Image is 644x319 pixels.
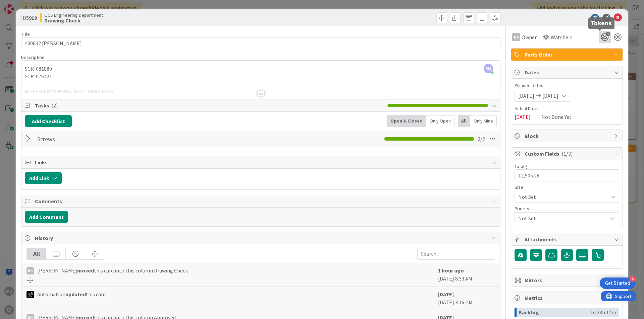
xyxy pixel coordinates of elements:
span: 1 [606,32,610,36]
div: Only Open [426,115,454,127]
b: Drawing Check [44,18,103,23]
span: Owner [522,33,537,41]
span: Metrics [525,294,610,302]
span: MJ [484,64,493,73]
input: Search... [417,248,495,260]
button: Add Comment [25,211,68,223]
span: Automation this card [37,290,106,298]
div: [DATE] 8:33 AM [438,266,495,283]
b: moved [77,267,94,274]
button: Add Checklist [25,115,72,127]
span: History [35,234,488,242]
span: Watchers [551,33,573,41]
span: Links [35,158,488,166]
span: Not Set [518,192,604,202]
span: ID [21,14,37,22]
div: Size [515,185,619,189]
div: Open & Closed [387,115,426,127]
p: SCR-081880 [25,65,497,73]
span: Not Set [518,214,604,223]
div: All [27,248,46,259]
span: [PERSON_NAME] this card into this column Drawing Check [37,266,188,274]
div: Only Mine [470,115,497,127]
h5: Tokens [591,20,612,26]
label: Title [21,31,30,37]
span: Comments [35,197,488,205]
b: [DATE] [438,291,454,298]
input: type card name here... [21,37,500,49]
b: 1 hour ago [438,267,464,274]
span: ( 1/3 ) [561,150,573,157]
span: [DATE] [542,92,558,100]
span: Not Done Yet [541,113,572,121]
span: 2 / 2 [478,135,485,143]
span: Description [21,54,44,60]
span: Custom Fields [525,150,610,158]
div: NC [512,33,520,41]
div: Priority [515,206,619,211]
span: Mirrors [525,276,610,284]
span: [DATE] [515,113,531,121]
span: Tasks [35,101,384,109]
span: Attachments [525,235,610,243]
span: Planned Dates [515,82,619,89]
button: Add Link [25,172,62,184]
div: Backlog [519,308,590,317]
span: ( 2 ) [51,102,58,109]
div: 1d 23h 17m [590,308,616,317]
div: Get Started [605,280,630,287]
div: [DATE] 3:16 PM [438,290,495,306]
b: 5919 [26,14,37,21]
div: All [458,115,470,127]
span: Parts Order [525,51,610,59]
span: [DATE] [518,92,534,100]
div: uh [26,267,34,274]
p: SCR-076421 [25,73,497,80]
span: Block [525,132,610,140]
span: Support [14,1,31,9]
b: updated [65,291,86,298]
span: Actual Dates [515,105,619,112]
div: Open Get Started checklist, remaining modules: 4 [600,277,636,289]
span: Dates [525,68,610,76]
label: Total $ [515,163,528,169]
span: OCS Engineering Department [44,12,103,18]
input: Add Checklist... [35,133,186,145]
div: 4 [630,276,636,282]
